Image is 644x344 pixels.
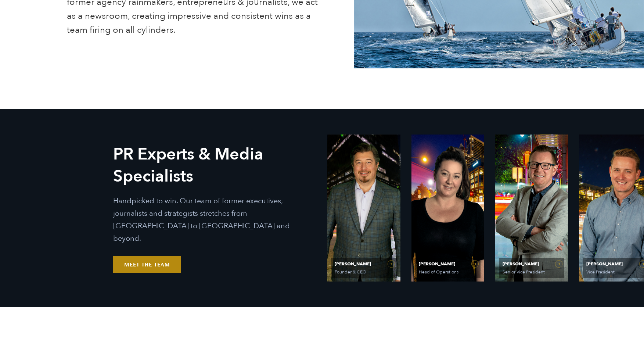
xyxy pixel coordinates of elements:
[419,270,475,274] span: Head of Operations
[327,135,400,282] a: View Bio for Ethan Parker
[503,262,561,266] span: [PERSON_NAME]
[113,195,316,245] p: Handpicked to win. Our team of former executives, journalists and strategists stretches from [GEO...
[503,270,559,274] span: Senior Vice President
[335,262,393,266] span: [PERSON_NAME]
[335,270,391,274] span: Founder & CEO
[586,270,643,274] span: Vice President
[113,143,316,187] h2: PR Experts & Media Specialists
[495,135,568,282] a: View Bio for Matt Grant
[411,135,484,282] a: View Bio for Olivia Gardner
[419,262,477,266] span: [PERSON_NAME]
[113,256,181,273] a: Meet the Team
